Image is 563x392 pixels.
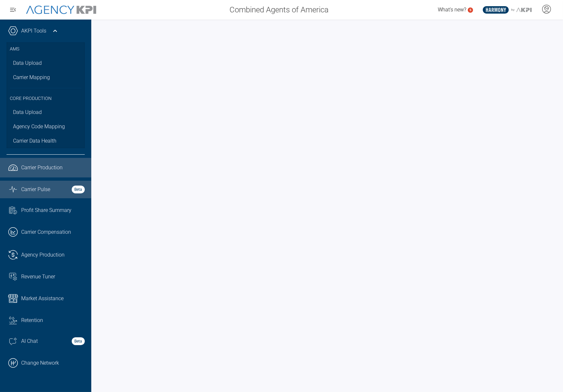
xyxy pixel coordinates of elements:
span: Carrier Pulse [21,186,50,193]
text: 5 [469,8,471,12]
span: Profit Share Summary [21,206,71,214]
a: Data Upload [7,56,85,70]
div: Retention [21,316,85,324]
h3: AMS [10,42,81,56]
span: Agency Production [21,251,65,259]
img: AgencyKPI [26,6,96,14]
h3: Core Production [10,88,81,105]
span: Combined Agents of America [230,4,329,16]
a: AKPI Tools [21,27,46,35]
span: What's new? [438,7,466,13]
strong: Beta [72,186,85,193]
span: Market Assistance [21,295,64,302]
span: AI Chat [21,337,38,345]
a: 5 [468,7,473,13]
strong: Beta [72,337,85,345]
span: Carrier Data Health [13,137,56,145]
a: Data Upload [7,105,85,119]
a: Agency Code Mapping [7,119,85,134]
a: Carrier Mapping [7,70,85,85]
span: Carrier Compensation [21,228,71,236]
span: Carrier Production [21,164,63,172]
a: Carrier Data Health [7,134,85,148]
span: Revenue Tuner [21,273,55,281]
